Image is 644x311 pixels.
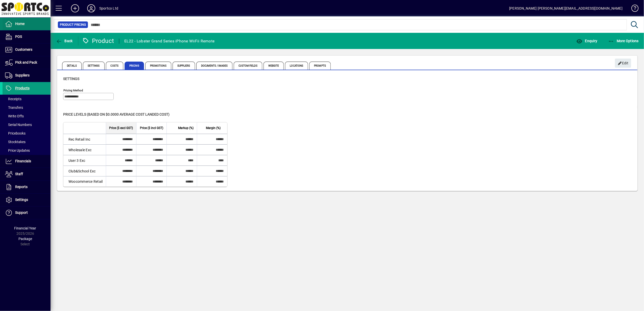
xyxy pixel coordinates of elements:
a: Knowledge Base [628,1,638,17]
a: Receipts [3,95,51,103]
span: Package [18,237,32,241]
span: Pick and Pack [15,60,37,64]
span: Financials [15,159,31,163]
span: Website [264,62,284,70]
span: POS [15,35,22,39]
app-page-header-button: Back [51,36,78,45]
td: Rec Retail Inc [63,134,106,144]
span: Back [56,39,73,43]
span: Receipts [5,97,21,101]
div: Sportco Ltd [99,4,118,12]
span: Product Pricing [60,22,86,27]
span: Products [15,86,30,90]
span: Documents / Images [196,62,233,70]
a: Financials [3,155,51,168]
span: Pricing [125,62,144,70]
a: Serial Numbers [3,120,51,129]
td: User 3 Exc [63,155,106,166]
a: Staff [3,168,51,180]
span: Financial Year [14,226,36,230]
span: Price ($ incl GST) [140,125,163,131]
span: Price levels (based on $0.0000 Average cost landed cost) [63,112,170,116]
span: Support [15,211,28,215]
a: Price Updates [3,146,51,155]
div: EL22 - Lobster Grand Series iPhone WiiFii Remote [124,37,214,45]
span: Details [62,62,82,70]
span: Costs [106,62,124,70]
button: Edit [615,59,631,68]
span: Transfers [5,106,23,110]
button: Add [67,4,83,13]
a: Stocktakes [3,138,51,146]
span: Promotions [145,62,171,70]
span: Customers [15,47,32,51]
span: More Options [608,39,639,43]
span: Suppliers [15,73,30,77]
span: Suppliers [173,62,195,70]
span: Price Updates [5,148,30,152]
td: Club&School Exc [63,166,106,176]
a: Write Offs [3,112,51,120]
a: Home [3,18,51,30]
td: Woocommerce Retail [63,176,106,187]
mat-label: Pricing method [63,89,83,92]
a: POS [3,31,51,43]
a: Support [3,206,51,219]
span: Locations [285,62,308,70]
td: Wholesale Exc [63,144,106,155]
div: Product [82,37,114,45]
span: Settings [15,198,28,202]
a: Settings [3,194,51,206]
span: Settings [63,77,79,81]
a: Customers [3,43,51,56]
span: Staff [15,172,23,176]
a: Suppliers [3,69,51,82]
span: Edit [618,59,629,67]
a: Pick and Pack [3,56,51,69]
span: Prompts [309,62,331,70]
span: Enquiry [576,39,597,43]
span: Reports [15,185,28,189]
span: Settings [83,62,105,70]
span: Markup (%) [178,125,194,131]
span: Stocktakes [5,140,26,144]
button: Profile [83,4,99,13]
a: Reports [3,181,51,193]
span: Margin (%) [206,125,221,131]
button: More Options [607,36,640,45]
a: Transfers [3,103,51,112]
span: Custom Fields [234,62,262,70]
a: Pricebooks [3,129,51,138]
button: Back [55,36,74,45]
div: [PERSON_NAME] [PERSON_NAME][EMAIL_ADDRESS][DOMAIN_NAME] [509,4,623,12]
span: Write Offs [5,114,24,118]
button: Enquiry [575,36,599,45]
span: Price ($ excl GST) [109,125,133,131]
span: Serial Numbers [5,123,32,127]
span: Pricebooks [5,131,26,135]
span: Home [15,22,25,26]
